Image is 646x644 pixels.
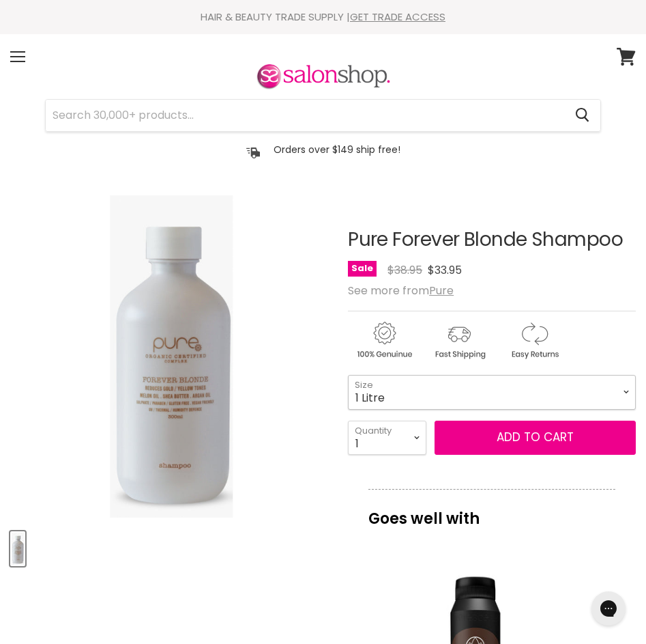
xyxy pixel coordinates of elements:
button: Add to cart [435,421,636,455]
input: Search [46,100,564,131]
p: Orders over $149 ship free! [274,143,400,156]
iframe: Gorgias live chat messenger [585,587,632,630]
img: genuine.gif [348,320,420,361]
img: Pure Forever Blonde Shampoo [110,195,232,518]
span: Sale [348,261,377,277]
p: Goes well with [368,489,615,534]
div: Product thumbnails [8,527,334,566]
img: returns.gif [498,320,570,361]
div: Pure Forever Blonde Shampoo image. Click or Scroll to Zoom. [10,195,332,518]
button: Search [564,100,600,131]
button: Pure Forever Blonde Shampoo [10,531,25,566]
img: shipping.gif [423,320,495,361]
img: Pure Forever Blonde Shampoo [12,533,24,565]
span: $38.95 [387,262,422,278]
select: Quantity [348,421,426,455]
a: GET TRADE ACCESS [350,10,445,24]
form: Product [45,99,601,132]
span: $33.95 [428,262,462,278]
span: Add to cart [497,429,574,445]
a: Pure [429,283,454,298]
h1: Pure Forever Blonde Shampoo [348,229,636,251]
span: See more from [348,283,454,298]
